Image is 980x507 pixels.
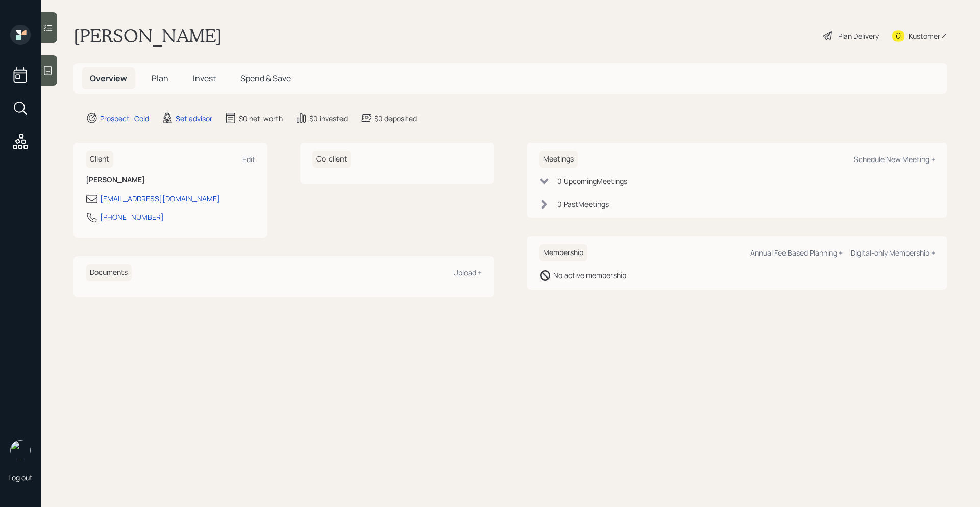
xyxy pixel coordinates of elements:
[851,248,935,258] div: Digital-only Membership +
[553,270,626,281] div: No active membership
[239,113,283,124] div: $0 net-worth
[90,73,127,84] span: Overview
[152,73,168,84] span: Plan
[750,248,843,258] div: Annual Fee Based Planning +
[854,154,935,164] div: Schedule New Meeting +
[100,212,164,222] div: [PHONE_NUMBER]
[100,193,220,204] div: [EMAIL_ADDRESS][DOMAIN_NAME]
[86,151,113,168] h6: Client
[86,264,132,281] h6: Documents
[193,73,216,84] span: Invest
[909,31,940,41] div: Kustomer
[557,176,627,187] div: 0 Upcoming Meeting s
[242,154,255,164] div: Edit
[100,113,149,124] div: Prospect · Cold
[176,113,212,124] div: Set advisor
[838,31,879,41] div: Plan Delivery
[374,113,417,124] div: $0 deposited
[312,151,351,168] h6: Co-client
[73,25,222,47] h1: [PERSON_NAME]
[539,151,578,168] h6: Meetings
[453,268,482,278] div: Upload +
[240,73,291,84] span: Spend & Save
[86,176,255,185] h6: [PERSON_NAME]
[557,199,609,210] div: 0 Past Meeting s
[309,113,348,124] div: $0 invested
[10,440,31,460] img: retirable_logo.png
[539,244,587,261] h6: Membership
[8,473,33,482] div: Log out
